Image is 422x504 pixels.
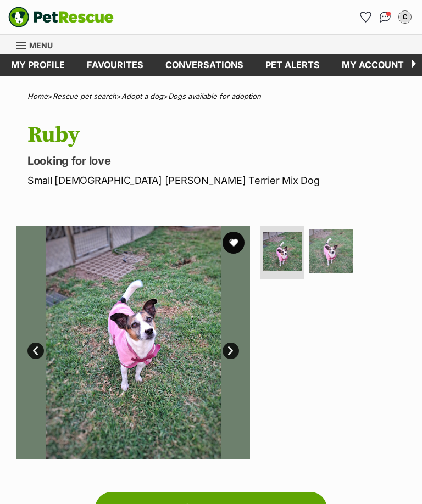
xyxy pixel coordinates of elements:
h1: Ruby [27,122,406,148]
a: Dogs available for adoption [168,92,261,100]
a: Pet alerts [254,54,331,76]
p: Small [DEMOGRAPHIC_DATA] [PERSON_NAME] Terrier Mix Dog [27,173,406,188]
img: chat-41dd97257d64d25036548639549fe6c8038ab92f7586957e7f3b1b290dea8141.svg [380,12,391,23]
a: Adopt a dog [121,92,163,100]
p: Looking for love [27,153,406,169]
div: C [399,12,410,23]
a: Menu [16,35,60,54]
button: favourite [223,232,245,254]
a: Rescue pet search [53,92,116,100]
a: Conversations [376,8,394,26]
ul: Account quick links [357,8,414,26]
img: logo-e224e6f780fb5917bec1dbf3a21bbac754714ae5b6737aabdf751b685950b380.svg [8,7,114,27]
a: Favourites [357,8,374,26]
a: My account [331,54,415,76]
img: Photo of Ruby [263,232,302,271]
a: Next [223,343,239,359]
a: conversations [154,54,254,76]
img: Photo of Ruby [309,229,353,274]
img: Photo of Ruby [16,226,250,460]
button: My account [396,8,414,26]
a: Home [27,92,48,100]
a: Prev [27,343,44,359]
span: Menu [29,41,53,50]
a: Favourites [76,54,154,76]
a: PetRescue [8,7,114,27]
